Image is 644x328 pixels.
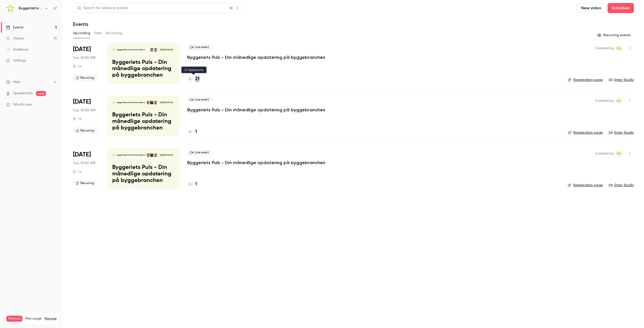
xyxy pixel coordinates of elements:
[154,153,157,157] img: Rasmus Schulian
[73,21,88,27] h1: Events
[107,96,179,136] a: Byggeriets Puls - Din månedlige opdatering på byggebranchenByggefakta | Powered by HubexoRasmus S...
[73,180,97,186] span: Recurring
[73,128,97,134] span: Recurring
[595,98,614,104] span: Created by
[187,54,325,60] a: Byggeriets Puls - Din månedlige opdatering på byggebranchen
[73,149,99,189] div: Nov 25 Tue, 10:00 AM (Europe/Copenhagen)
[77,6,128,11] div: Search for videos or events
[150,153,153,157] img: Thomas Simonsen
[617,151,621,157] span: MJ
[106,29,123,37] button: Recurring
[195,128,197,135] h4: 1
[117,101,145,104] p: Byggefakta | Powered by Hubexo
[616,151,622,157] span: Mads Toft Jensen
[6,58,26,63] div: Settings
[617,98,621,104] span: MJ
[150,48,153,52] img: Lasse Lundqvist
[112,59,174,79] p: Byggeriets Puls - Din månedlige opdatering på byggebranchen
[73,75,97,81] span: Recurring
[73,98,91,106] span: [DATE]
[595,45,614,51] span: Created by
[73,29,90,37] button: Upcoming
[187,150,212,156] span: Live event
[6,316,22,322] span: Premium
[6,25,23,30] div: Events
[616,45,622,51] span: Mads Toft Jensen
[187,44,212,50] span: Live event
[577,3,606,13] button: New video
[94,29,102,37] button: Past
[146,153,150,157] img: Lasse Lundqvist
[187,97,212,103] span: Live event
[568,77,603,82] a: Registration page
[158,101,174,104] span: [DATE] 10:00 AM
[36,91,46,96] span: new
[112,153,116,157] img: Byggeriets Puls - Din månedlige opdatering på byggebranchen
[154,48,157,52] img: Rasmus Schulian
[608,3,634,13] button: Schedule
[73,151,91,159] span: [DATE]
[13,91,33,96] a: SpeakerHub
[73,161,95,166] span: Tue, 10:00 AM
[595,151,614,157] span: Created by
[73,55,95,60] span: Tue, 10:00 AM
[187,160,325,166] a: Byggeriets Puls - Din månedlige opdatering på byggebranchen
[195,181,197,188] h4: 1
[107,149,179,189] a: Byggeriets Puls - Din månedlige opdatering på byggebranchenByggefakta | Powered by HubexoRasmus S...
[112,112,174,131] p: Byggeriets Puls - Din månedlige opdatering på byggebranchen
[73,45,91,53] span: [DATE]
[73,170,82,174] div: 1 h
[609,183,634,188] a: Enter Studio
[150,101,153,104] img: Thomas Simonsen
[187,128,197,135] a: 1
[73,64,82,68] div: 1 h
[13,79,20,85] span: Help
[146,101,150,104] img: Lasse Lundqvist
[595,31,634,39] button: Recurring events
[6,36,24,41] div: Videos
[187,76,199,82] a: 21
[568,183,603,188] a: Registration page
[117,154,145,156] p: Byggefakta | Powered by Hubexo
[187,107,325,113] a: Byggeriets Puls - Din månedlige opdatering på byggebranchen
[13,102,32,107] span: What's new
[158,48,174,52] span: [DATE] 10:00 AM
[158,153,174,157] span: [DATE] 10:00 AM
[187,181,197,188] a: 1
[6,4,14,12] img: Byggefakta | Powered by Hubexo
[609,77,634,82] a: Enter Studio
[195,76,199,82] h4: 21
[19,6,42,11] h6: Byggefakta | Powered by Hubexo
[6,79,57,85] li: help-dropdown-opener
[112,164,174,184] p: Byggeriets Puls - Din månedlige opdatering på byggebranchen
[73,43,99,83] div: Sep 30 Tue, 10:00 AM (Europe/Copenhagen)
[616,98,622,104] span: Mads Toft Jensen
[112,101,116,104] img: Byggeriets Puls - Din månedlige opdatering på byggebranchen
[609,130,634,135] a: Enter Studio
[112,48,116,52] img: Byggeriets Puls - Din månedlige opdatering på byggebranchen
[73,96,99,136] div: Oct 28 Tue, 10:00 AM (Europe/Copenhagen)
[73,108,95,113] span: Tue, 10:00 AM
[117,49,145,51] p: Byggefakta | Powered by Hubexo
[617,45,621,51] span: MJ
[51,103,57,107] iframe: Noticeable Trigger
[568,130,603,135] a: Registration page
[154,101,157,104] img: Rasmus Schulian
[6,47,28,52] div: Audience
[73,117,82,121] div: 1 h
[25,317,42,321] span: Plan usage
[107,43,179,83] a: Byggeriets Puls - Din månedlige opdatering på byggebranchenByggefakta | Powered by HubexoRasmus S...
[45,317,57,321] a: Manage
